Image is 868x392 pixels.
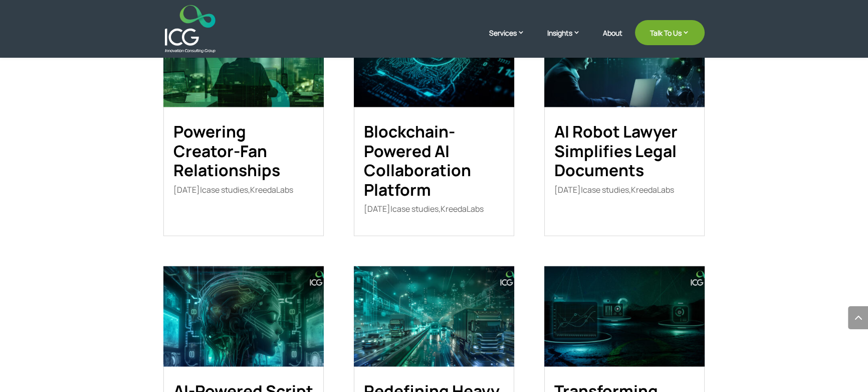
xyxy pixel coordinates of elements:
a: Blockchain-Powered AI Collaboration Platform [364,120,471,200]
span: [DATE] [554,184,581,195]
p: | , [554,185,695,195]
img: Redefining Heavy Steel Logistics [354,266,514,366]
a: Insights [547,28,590,53]
a: About [603,29,622,53]
a: case studies [392,203,439,214]
a: case studies [202,184,248,195]
p: | , [364,204,504,214]
a: KreedaLabs [631,184,674,195]
span: [DATE] [173,184,200,195]
a: Services [489,28,535,53]
a: KreedaLabs [250,184,293,195]
a: KreedaLabs [441,203,484,214]
img: AI-Powered Script Automation for EdTech Platform [163,266,324,366]
a: AI Robot Lawyer Simplifies Legal Documents [554,120,678,181]
p: | , [173,185,314,195]
a: Powering Creator-Fan Relationships [173,120,280,181]
a: case studies [583,184,629,195]
iframe: Chat Widget [701,284,868,392]
div: Keywords by Traffic [111,59,169,66]
a: Talk To Us [635,20,705,45]
img: Transforming Video Entertainment [544,266,705,366]
img: ICG [165,5,215,53]
span: [DATE] [364,203,390,214]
